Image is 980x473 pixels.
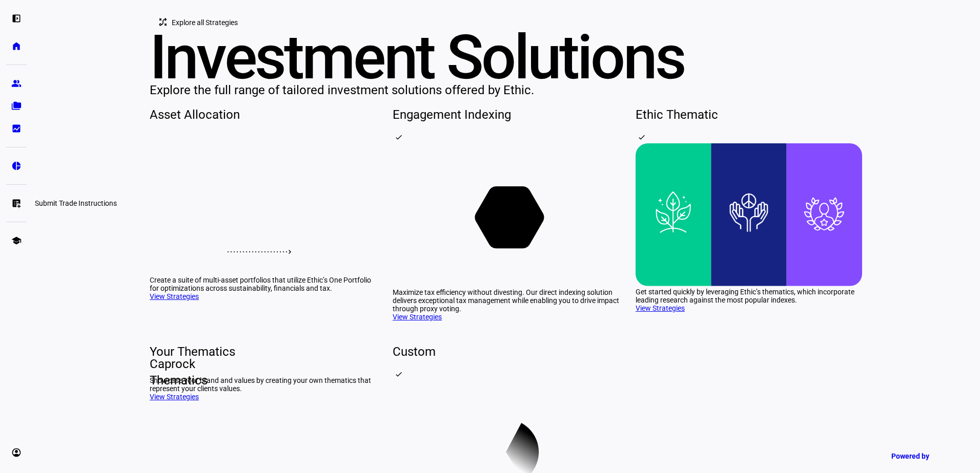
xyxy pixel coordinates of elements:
[395,370,403,378] mat-icon: check
[11,101,22,111] eth-mat-symbol: folder_copy
[6,96,27,116] a: folder_copy
[636,106,862,123] div: Ethic Thematic
[150,376,376,393] div: Showcase your brand and values by creating your own thematics that represent your clients values.
[11,123,22,134] eth-mat-symbol: bid_landscape
[150,33,863,82] div: Investment Solutions
[172,12,238,33] span: Explore all Strategies
[11,13,22,24] eth-mat-symbol: left_panel_open
[31,197,121,209] div: Submit Trade Instructions
[11,161,22,171] eth-mat-symbol: pie_chart
[141,356,158,389] span: Caprock Thematics
[150,106,376,123] div: Asset Allocation
[886,446,965,465] a: Powered by
[395,133,403,141] mat-icon: check
[6,73,27,94] a: group
[6,118,27,139] a: bid_landscape
[11,235,22,246] eth-mat-symbol: school
[150,276,376,292] div: Create a suite of multi-asset portfolios that utilize Ethic’s One Portfolio for optimizations acr...
[158,17,168,27] mat-icon: tactic
[150,82,863,98] div: Explore the full range of tailored investment solutions offered by Ethic.
[11,41,22,51] eth-mat-symbol: home
[636,304,685,312] a: View Strategies
[638,133,646,141] mat-icon: check
[636,288,862,304] div: Get started quickly by leveraging Ethic’s thematics, which incorporate leading research against t...
[393,288,619,313] div: Maximize tax efficiency without divesting. Our direct indexing solution delivers exceptional tax ...
[6,36,27,56] a: home
[11,198,22,208] eth-mat-symbol: list_alt_add
[11,447,22,458] eth-mat-symbol: account_circle
[150,343,376,360] div: Your Thematics
[150,393,199,401] a: View Strategies
[6,156,27,176] a: pie_chart
[150,292,199,300] a: View Strategies
[11,78,22,89] eth-mat-symbol: group
[393,343,619,360] div: Custom
[150,12,250,33] button: Explore all Strategies
[393,106,619,123] div: Engagement Indexing
[393,313,442,321] a: View Strategies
